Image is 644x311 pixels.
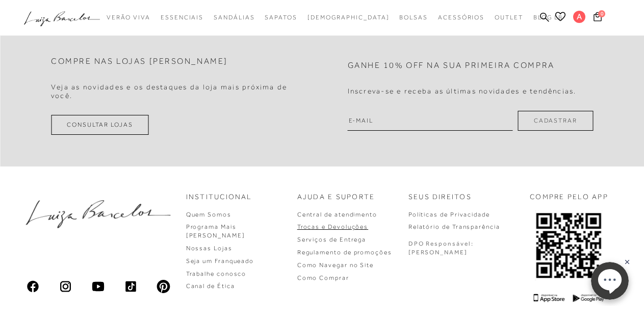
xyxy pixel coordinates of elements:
button: A [569,10,590,26]
h2: Compre nas lojas [PERSON_NAME] [51,57,228,66]
img: youtube_material_rounded [91,279,105,294]
button: Cadastrar [518,111,593,131]
img: pinterest_ios_filled [157,279,171,294]
h4: Inscreva-se e receba as últimas novidades e tendências. [348,87,577,95]
a: Seja um Franqueado [186,257,254,265]
a: Canal de Ética [186,282,235,290]
span: Outlet [495,14,523,21]
a: Regulamento de promoções [297,249,392,256]
img: instagram_material_outline [58,279,72,294]
a: categoryNavScreenReaderText [214,8,254,27]
p: COMPRE PELO APP [530,192,608,202]
img: tiktok [123,279,138,294]
img: facebook_ios_glyph [25,279,40,294]
span: A [573,11,585,23]
a: Políticas de Privacidade [408,211,490,218]
img: QRCODE [535,210,603,280]
a: Como Comprar [297,274,349,281]
a: BLOG LB [533,8,563,27]
img: Google Play Logo [573,294,604,302]
a: Relatório de Transparência [408,223,500,230]
button: 0 [590,11,605,25]
a: Central de atendimento [297,211,377,218]
h2: Ganhe 10% off na sua primeira compra [348,61,555,70]
p: DPO Responsável: [PERSON_NAME] [408,240,474,257]
span: Verão Viva [107,14,150,21]
img: App Store Logo [534,294,565,302]
input: E-mail [348,111,513,131]
p: Seus Direitos [408,192,472,202]
span: Acessórios [438,14,484,21]
h4: Veja as novidades e os destaques da loja mais próxima de você. [51,83,297,100]
a: Quem Somos [186,211,231,218]
a: noSubCategoriesText [307,8,390,27]
p: Institucional [186,192,252,202]
a: categoryNavScreenReaderText [161,8,203,27]
a: Trocas e Devoluções [297,223,368,230]
p: Ajuda e Suporte [297,192,375,202]
a: categoryNavScreenReaderText [399,8,428,27]
a: categoryNavScreenReaderText [265,8,297,27]
span: Sandálias [214,14,254,21]
a: Nossas Lojas [186,245,233,252]
span: [DEMOGRAPHIC_DATA] [307,14,390,21]
span: Essenciais [161,14,203,21]
a: Como Navegar no Site [297,261,374,269]
a: Consultar Lojas [51,115,149,135]
a: Programa Mais [PERSON_NAME] [186,223,245,239]
a: categoryNavScreenReaderText [495,8,523,27]
span: Bolsas [399,14,428,21]
a: categoryNavScreenReaderText [107,8,150,27]
img: luiza-barcelos.png [25,200,171,228]
span: BLOG LB [533,14,563,21]
a: categoryNavScreenReaderText [438,8,484,27]
a: Serviços de Entrega [297,236,366,243]
span: Sapatos [265,14,297,21]
span: 0 [598,10,605,17]
a: Trabalhe conosco [186,270,247,277]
